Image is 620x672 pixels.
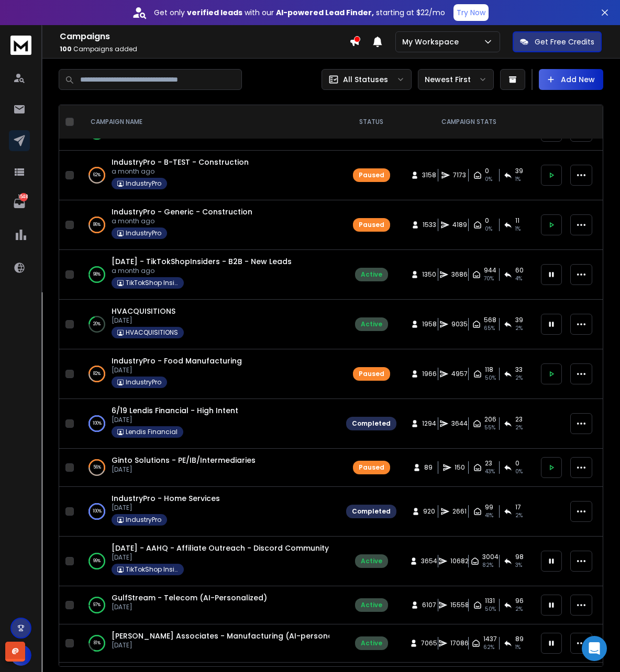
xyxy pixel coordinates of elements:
span: IndustryPro - Generic - Construction [112,207,252,217]
p: [DATE] [112,603,267,611]
span: 150 [455,463,465,472]
span: 10682 [450,557,469,565]
span: 17 [515,503,521,511]
span: 2661 [452,507,467,516]
span: 3686 [451,270,468,279]
span: 0 % [515,468,523,476]
span: 96 [515,597,524,605]
div: @ [5,642,25,662]
span: IndustryPro - Home Services [112,493,220,504]
span: 1958 [422,320,437,328]
span: [PERSON_NAME] Associates - Manufacturing (AI-personalized) [112,631,354,641]
a: HVACQUISITIONS [112,306,175,316]
p: TikTokShop Insiders [126,279,178,287]
div: Paused [359,221,384,229]
a: GulfStream - Telecom (AI-Personalized) [112,593,267,603]
p: 97 % [93,600,101,610]
p: [DATE] [112,366,242,374]
p: 81 % [94,638,101,648]
span: 568 [484,316,496,324]
div: Active [361,557,382,565]
span: 1 % [515,175,521,184]
a: IndustryPro - B-TEST - Construction [112,157,249,167]
th: CAMPAIGN NAME [78,105,340,139]
span: 39 [515,167,523,175]
td: 20%HVACQUISITIONS[DATE]HVACQUISITIONS [78,300,340,349]
span: 3654 [421,557,437,565]
td: 81%[PERSON_NAME] Associates - Manufacturing (AI-personalized)[DATE] [78,624,340,663]
p: a month ago [112,267,292,275]
p: [DATE] [112,504,220,512]
span: 0 [485,167,489,175]
p: 86 % [93,220,101,230]
span: 0 [485,217,489,225]
span: 41 % [485,511,493,520]
span: 2 % [515,511,523,520]
span: 3644 [451,419,468,428]
p: Try Now [457,7,485,18]
td: 99%[DATE] - AAHQ - Affiliate Outreach - Discord Community Invite Campaign[DATE]TikTokShop Insiders [78,537,340,586]
span: 1966 [422,370,437,378]
td: 56%Ginto Solutions - PE/IB/Intermediaries[DATE] [78,449,340,487]
span: 3004 [482,553,499,561]
h1: Campaigns [60,30,349,43]
span: 99 [485,503,493,511]
span: 23 [515,415,523,424]
p: 82 % [93,369,101,379]
span: 1131 [485,597,495,605]
div: Paused [359,370,384,378]
td: 82%IndustryPro - Food Manufacturing[DATE]IndustryPro [78,349,340,399]
strong: verified leads [187,7,242,18]
div: Active [361,270,382,279]
p: IndustryPro [126,378,161,386]
div: Active [361,601,382,609]
span: 15558 [450,601,469,609]
span: 1350 [422,270,436,279]
span: 7173 [453,171,466,179]
span: 7065 [421,639,437,647]
a: IndustryPro - Food Manufacturing [112,356,242,366]
span: 4 % [515,275,522,283]
span: 50 % [485,605,496,613]
span: 82 % [482,561,493,570]
p: HVACQUISITIONS [126,328,178,337]
p: [DATE] [112,416,238,424]
p: 56 % [93,462,101,473]
button: Newest First [418,69,494,90]
span: 0 [515,459,519,468]
span: 4189 [452,221,467,229]
td: 100%6/19 Lendis Financial - High Intent[DATE]Lendis Financial [78,399,340,449]
a: 6/19 Lendis Financial - High Intent [112,405,238,416]
button: Get Free Credits [513,31,602,52]
div: Completed [352,419,391,428]
span: 11 [515,217,519,225]
span: 944 [484,266,496,275]
p: [DATE] [112,641,329,650]
a: 1548 [9,193,30,214]
th: CAMPAIGN STATS [403,105,535,139]
p: Get only with our starting at $22/mo [154,7,445,18]
td: 62%IndustryPro - B-TEST - Constructiona month agoIndustryPro [78,151,340,200]
span: 3 % [515,561,522,570]
span: 23 [485,459,492,468]
span: 50 % [485,374,496,382]
span: 100 [60,44,72,53]
span: 4957 [451,370,468,378]
span: 6107 [422,601,436,609]
span: 1437 [483,635,497,643]
span: 17086 [450,639,469,647]
button: Try Now [453,4,489,21]
p: a month ago [112,217,252,225]
p: [DATE] [112,553,329,562]
p: 100 % [93,418,102,429]
span: 2 % [515,374,523,382]
p: IndustryPro [126,229,161,237]
span: Ginto Solutions - PE/IB/Intermediaries [112,455,256,465]
div: Paused [359,171,384,179]
p: IndustryPro [126,516,161,524]
p: 100 % [93,506,102,517]
p: 62 % [93,170,101,180]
